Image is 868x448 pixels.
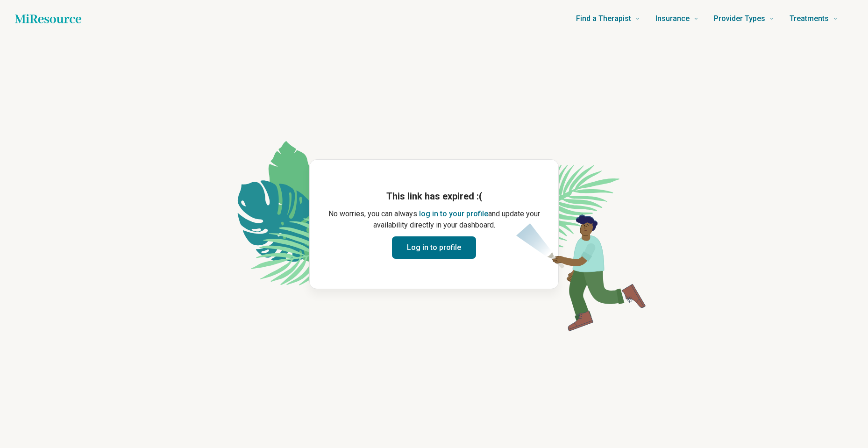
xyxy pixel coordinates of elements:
span: Provider Types [714,12,765,25]
button: log in to your profile [419,208,488,220]
span: Treatments [790,12,829,25]
h1: This link has expired :( [325,190,543,203]
a: Home page [15,9,81,28]
span: Insurance [655,12,690,25]
button: Log in to profile [392,236,476,259]
span: Find a Therapist [576,12,631,25]
p: No worries, you can always and update your availability directly in your dashboard. [325,208,543,231]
